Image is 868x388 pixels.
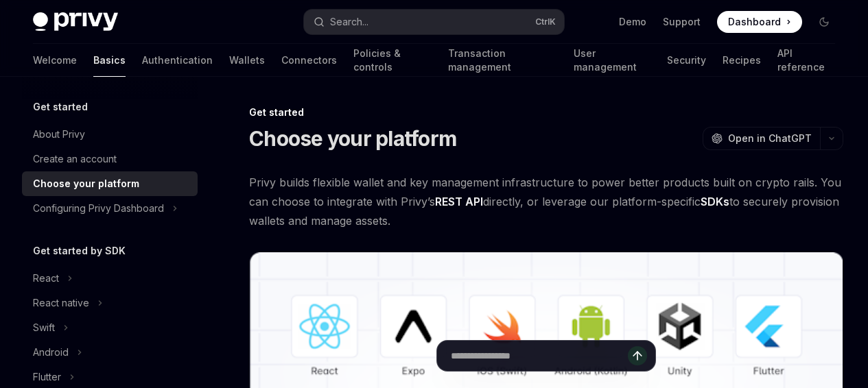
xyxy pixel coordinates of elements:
[22,171,198,196] a: Choose your platform
[22,196,198,221] button: Configuring Privy Dashboard
[304,10,564,34] button: Search...CtrlK
[448,44,556,77] a: Transaction management
[281,44,337,77] a: Connectors
[574,44,651,77] a: User management
[813,11,835,33] button: Toggle dark mode
[33,369,61,385] div: Flutter
[93,44,126,77] a: Basics
[22,315,198,340] button: Swift
[33,243,126,259] h5: Get started by SDK
[22,291,198,315] button: React native
[33,126,85,143] div: About Privy
[663,15,701,29] a: Support
[353,44,432,77] a: Policies & controls
[33,44,77,77] a: Welcome
[701,195,729,208] strong: SDKs
[22,147,198,171] a: Create an account
[723,44,761,77] a: Recipes
[33,99,88,115] h5: Get started
[33,295,89,311] div: React native
[330,14,368,30] div: Search...
[249,173,843,230] span: Privy builds flexible wallet and key management infrastructure to power better products built on ...
[717,11,802,33] a: Dashboard
[22,340,198,365] button: Android
[33,200,164,217] div: Configuring Privy Dashboard
[249,126,456,151] h1: Choose your platform
[33,175,139,192] div: Choose your platform
[619,15,646,29] a: Demo
[628,346,647,365] button: Send message
[703,127,820,150] button: Open in ChatGPT
[249,106,843,119] div: Get started
[22,266,198,291] button: React
[33,12,118,32] img: dark logo
[33,151,117,167] div: Create an account
[728,15,781,29] span: Dashboard
[33,344,69,361] div: Android
[535,16,556,27] span: Ctrl K
[142,44,213,77] a: Authentication
[451,341,628,371] input: Ask a question...
[777,44,835,77] a: API reference
[435,195,483,208] strong: REST API
[22,122,198,147] a: About Privy
[33,270,59,287] div: React
[728,132,812,145] span: Open in ChatGPT
[229,44,265,77] a: Wallets
[667,44,706,77] a: Security
[33,319,55,336] div: Swift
